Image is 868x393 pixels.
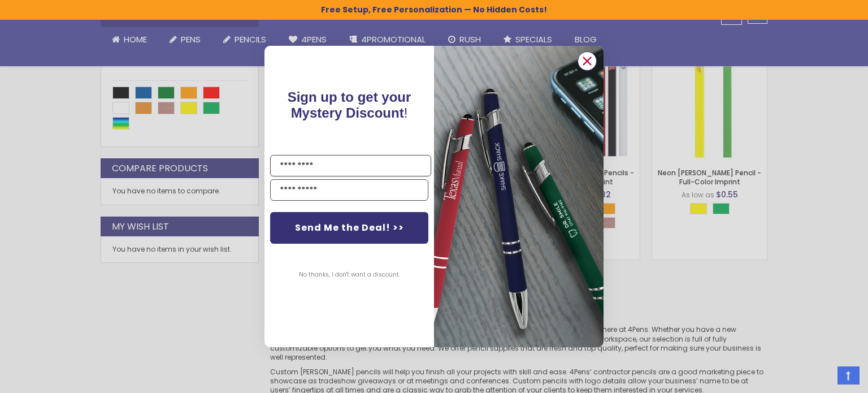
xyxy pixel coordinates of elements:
[270,179,428,201] input: YOUR EMAIL
[775,362,868,393] iframe: Google Customer Reviews
[434,46,604,347] img: 081b18bf-2f98-4675-a917-09431eb06994.jpeg
[270,212,428,244] button: Send Me the Deal! >>
[578,51,597,71] button: Close dialog
[288,89,411,120] span: !
[288,89,411,120] span: Sign up to get your Mystery Discount
[293,261,406,289] button: No thanks, I don't want a discount.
